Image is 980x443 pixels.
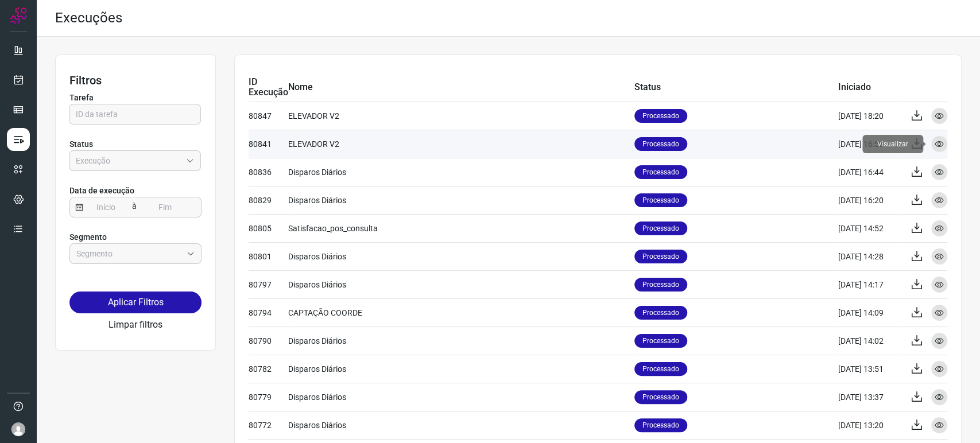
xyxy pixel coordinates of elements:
td: [DATE] 13:51 [838,355,901,383]
td: [DATE] 18:20 [838,102,901,130]
td: 80801 [249,242,288,270]
p: Tarefa [69,92,202,104]
td: 80794 [249,298,288,327]
td: Disparos Diários [288,186,634,214]
td: [DATE] 16:53 [838,130,901,158]
td: 80841 [249,130,288,158]
p: Status [69,138,202,150]
p: Processado [634,222,687,235]
td: 80797 [249,270,288,298]
td: [DATE] 14:02 [838,327,901,355]
td: 80772 [249,411,288,439]
p: Processado [634,250,687,263]
p: Processado [634,362,687,376]
td: Nome [288,73,634,102]
td: Satisfacao_pos_consulta [288,214,634,242]
button: Aplicar Filtros [69,292,202,313]
td: [DATE] 14:52 [838,214,901,242]
td: [DATE] 13:37 [838,383,901,411]
td: [DATE] 16:20 [838,186,901,214]
p: Processado [634,109,687,123]
td: ELEVADOR V2 [288,102,634,130]
td: ELEVADOR V2 [288,130,634,158]
p: Data de execução [69,185,202,197]
td: Disparos Diários [288,158,634,186]
td: 80847 [249,102,288,130]
input: Início [83,197,129,217]
td: [DATE] 14:28 [838,242,901,270]
img: avatar-user-boy.jpg [11,422,25,436]
span: à [129,196,140,217]
td: Status [634,73,838,102]
img: Logo [10,7,27,24]
p: Segmento [69,231,202,243]
input: Segmento [76,244,182,263]
p: Processado [634,137,687,151]
td: 80790 [249,327,288,355]
td: 80836 [249,158,288,186]
button: Limpar filtros [109,318,162,332]
input: Fim [142,197,188,217]
td: Disparos Diários [288,327,634,355]
td: Disparos Diários [288,411,634,439]
td: 80829 [249,186,288,214]
td: 80779 [249,383,288,411]
td: [DATE] 14:09 [838,298,901,327]
p: Processado [634,165,687,179]
p: Processado [634,418,687,432]
h3: Filtros [69,73,202,87]
p: Processado [634,334,687,348]
td: 80805 [249,214,288,242]
input: Execução [76,151,181,170]
p: Processado [634,390,687,404]
td: Disparos Diários [288,355,634,383]
td: Disparos Diários [288,270,634,298]
td: ID Execução [249,73,288,102]
td: [DATE] 13:20 [838,411,901,439]
h2: Execuções [55,10,122,26]
td: Disparos Diários [288,242,634,270]
p: Processado [634,278,687,292]
td: [DATE] 14:17 [838,270,901,298]
p: Processado [634,306,687,320]
input: ID da tarefa [76,104,194,124]
td: CAPTAÇÃO COORDE [288,298,634,327]
p: Processado [634,193,687,207]
td: [DATE] 16:44 [838,158,901,186]
span: Visualizar [862,135,923,153]
td: 80782 [249,355,288,383]
td: Disparos Diários [288,383,634,411]
td: Iniciado [838,73,901,102]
